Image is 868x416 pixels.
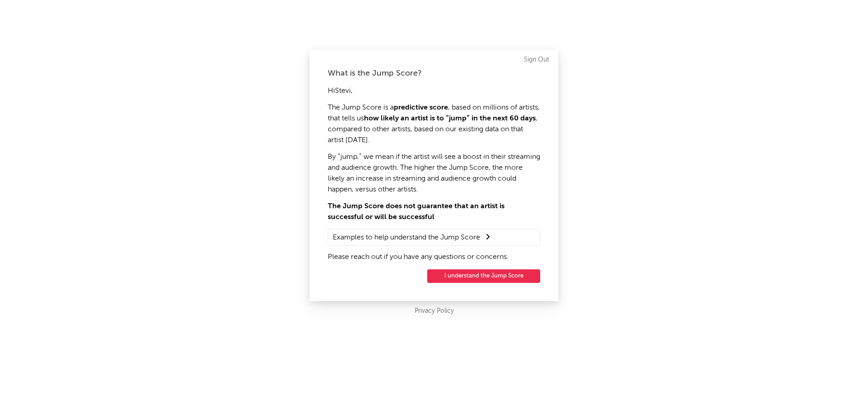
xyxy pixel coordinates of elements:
[524,54,549,65] a: Sign Out
[328,68,540,79] div: What is the Jump Score?
[364,115,536,122] strong: how likely an artist is to “jump” in the next 60 days
[394,104,448,111] strong: predictive score
[427,269,540,283] button: I understand the Jump Score
[328,203,505,221] strong: The Jump Score does not guarantee that an artist is successful or will be successful
[333,231,535,243] summary: Examples to help understand the Jump Score
[328,102,540,146] p: The Jump Score is a , based on millions of artists, that tells us , compared to other artists, ba...
[328,86,540,96] p: Hi Stevi ,
[328,152,540,195] p: By “jump,” we mean if the artist will see a boost in their streaming and audience growth. The hig...
[415,306,454,317] a: Privacy Policy
[328,252,540,263] p: Please reach out if you have any questions or concerns.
